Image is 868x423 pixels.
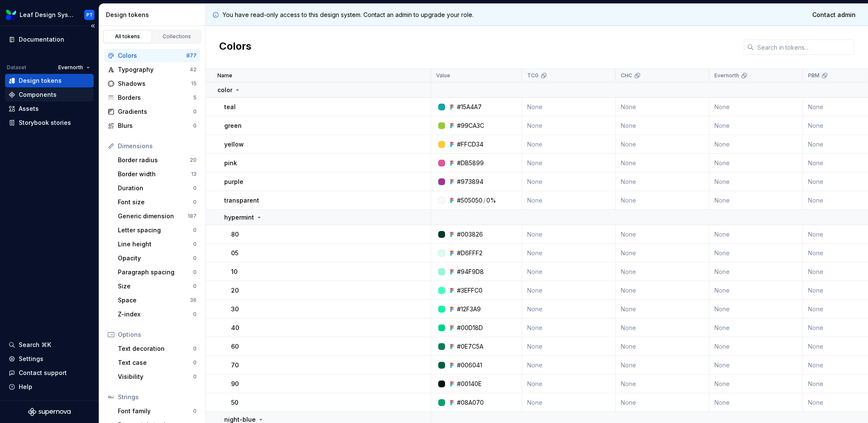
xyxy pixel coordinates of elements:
[114,209,200,223] a: Generic dimension187
[522,225,616,244] td: None
[54,62,94,73] button: Evernorth
[486,196,496,205] div: 0%
[812,11,856,19] span: Contact admin
[616,154,709,172] td: None
[522,319,616,337] td: None
[5,352,94,366] a: Settings
[616,281,709,300] td: None
[118,330,197,339] div: Options
[106,33,149,40] div: All tokens
[219,39,251,55] h2: Colors
[114,265,200,279] a: Paragraph spacing0
[58,64,83,71] span: Evernorth
[709,337,803,356] td: None
[709,356,803,375] td: None
[118,107,193,116] div: Gradients
[193,255,197,262] div: 0
[104,91,200,104] a: Borders5
[522,281,616,300] td: None
[709,116,803,135] td: None
[118,372,193,381] div: Visibility
[118,344,193,353] div: Text decoration
[28,408,71,416] svg: Supernova Logo
[616,135,709,154] td: None
[709,300,803,319] td: None
[231,305,239,313] p: 30
[19,76,62,85] div: Design tokens
[114,237,200,251] a: Line height0
[709,262,803,281] td: None
[621,72,632,79] p: CHC
[5,102,94,116] a: Assets
[193,227,197,234] div: 0
[457,268,484,276] div: #94F9D8
[709,154,803,172] td: None
[104,105,200,118] a: Gradients0
[118,93,193,102] div: Borders
[193,359,197,366] div: 0
[436,72,450,79] p: Value
[118,226,193,234] div: Letter spacing
[616,393,709,412] td: None
[522,116,616,135] td: None
[616,191,709,210] td: None
[114,370,200,384] a: Visibility0
[193,94,197,101] div: 5
[616,262,709,281] td: None
[19,90,57,99] div: Components
[5,74,94,87] a: Design tokens
[709,98,803,116] td: None
[808,72,819,79] p: PBM
[224,178,243,186] p: purple
[193,269,197,276] div: 0
[616,116,709,135] td: None
[709,393,803,412] td: None
[709,191,803,210] td: None
[709,172,803,191] td: None
[193,122,197,129] div: 0
[522,244,616,262] td: None
[231,286,239,295] p: 20
[114,279,200,293] a: Size0
[616,319,709,337] td: None
[5,366,94,380] button: Contact support
[616,225,709,244] td: None
[231,361,239,369] p: 70
[104,49,200,62] a: Colors877
[231,324,239,332] p: 40
[616,98,709,116] td: None
[224,103,236,111] p: teal
[709,281,803,300] td: None
[224,159,237,167] p: pink
[193,241,197,248] div: 0
[457,342,483,351] div: #0E7C5A
[104,119,200,133] a: Blurs0
[457,249,483,257] div: #D6FFF2
[616,244,709,262] td: None
[193,199,197,206] div: 0
[118,212,188,220] div: Generic dimension
[104,63,200,76] a: Typography42
[709,244,803,262] td: None
[709,225,803,244] td: None
[231,268,237,276] p: 10
[483,196,485,205] div: /
[104,77,200,90] a: Shadows15
[118,121,193,130] div: Blurs
[114,153,200,167] a: Border radius20
[224,121,242,130] p: green
[118,198,193,206] div: Font size
[86,11,93,18] div: PT
[616,337,709,356] td: None
[118,170,191,178] div: Border width
[457,361,482,369] div: #006041
[193,373,197,380] div: 0
[616,375,709,393] td: None
[224,213,254,222] p: hypermint
[457,178,483,186] div: #973894
[5,88,94,102] a: Components
[190,66,197,73] div: 42
[118,51,186,60] div: Colors
[522,98,616,116] td: None
[616,300,709,319] td: None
